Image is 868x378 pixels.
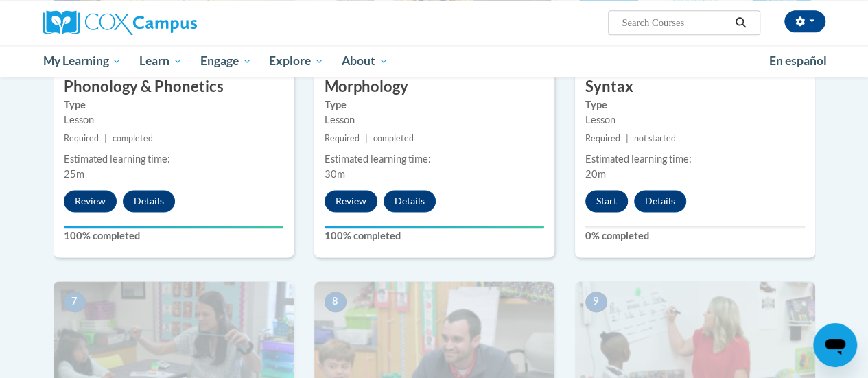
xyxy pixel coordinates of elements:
span: 30m [325,168,345,180]
div: Main menu [33,45,836,77]
span: | [365,133,368,143]
span: Engage [200,53,252,69]
a: Engage [191,45,261,77]
div: Lesson [64,113,283,128]
a: En español [760,47,836,75]
span: Explore [269,53,324,69]
label: 100% completed [325,228,544,244]
h3: Syntax [575,76,815,97]
span: 7 [64,292,86,312]
div: Estimated learning time: [64,152,283,167]
button: Search [730,14,751,31]
label: 100% completed [64,228,283,244]
label: Type [325,97,544,113]
button: Review [325,190,377,212]
a: My Learning [34,45,131,77]
button: Details [634,190,686,212]
span: En español [769,54,827,68]
span: My Learning [43,53,121,69]
div: Lesson [585,113,805,128]
a: Cox Campus [43,10,290,35]
button: Account Settings [784,10,825,32]
h3: Phonology & Phonetics [54,76,294,97]
button: Start [585,190,628,212]
button: Details [123,190,175,212]
span: About [342,53,388,69]
span: Required [64,133,99,143]
input: Search Courses [620,14,730,31]
div: Estimated learning time: [325,152,544,167]
span: 25m [64,168,84,180]
span: Required [585,133,620,143]
button: Review [64,190,117,212]
span: 8 [325,292,347,312]
span: | [626,133,629,143]
label: Type [585,97,805,113]
div: Your progress [325,226,544,228]
a: About [333,45,397,77]
span: | [104,133,107,143]
img: Cox Campus [43,10,197,35]
iframe: Button to launch messaging window [813,323,857,367]
span: completed [373,133,414,143]
span: not started [634,133,676,143]
div: Lesson [325,113,544,128]
span: 9 [585,292,607,312]
span: completed [113,133,153,143]
label: 0% completed [585,228,805,244]
a: Explore [260,45,333,77]
button: Details [384,190,436,212]
span: Required [325,133,360,143]
h3: Morphology [314,76,554,97]
a: Learn [130,45,191,77]
span: 20m [585,168,606,180]
label: Type [64,97,283,113]
div: Your progress [64,226,283,228]
div: Estimated learning time: [585,152,805,167]
span: Learn [139,53,183,69]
